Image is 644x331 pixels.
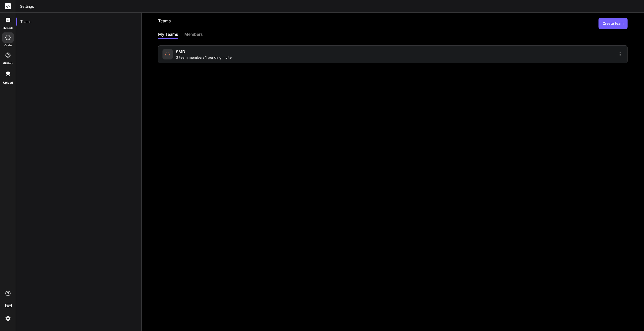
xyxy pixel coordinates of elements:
label: GitHub [3,61,13,66]
div: Teams [16,16,141,27]
img: settings [4,314,12,323]
button: Create team [598,18,628,29]
label: threads [2,26,13,30]
span: 3 team members , 1 pending invite [176,55,232,60]
span: SMD [176,49,185,55]
div: My Teams [158,31,178,38]
label: Upload [3,81,13,85]
label: code [4,43,12,48]
div: members [184,31,203,38]
h2: Teams [158,18,171,29]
